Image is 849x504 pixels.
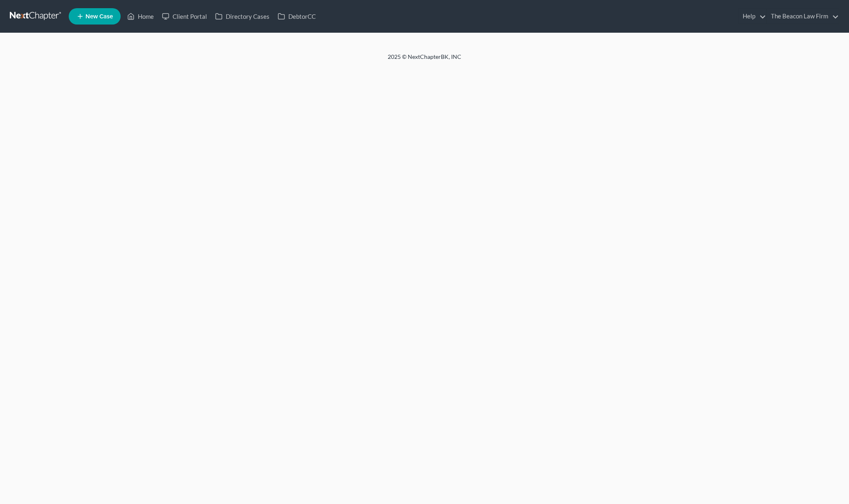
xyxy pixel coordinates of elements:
a: Help [739,9,766,24]
div: 2025 © NextChapterBK, INC [191,53,658,67]
a: DebtorCC [274,9,320,24]
a: The Beacon Law Firm [767,9,839,24]
a: Home [123,9,158,24]
a: Directory Cases [211,9,274,24]
a: Client Portal [158,9,211,24]
new-legal-case-button: New Case [69,8,121,25]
